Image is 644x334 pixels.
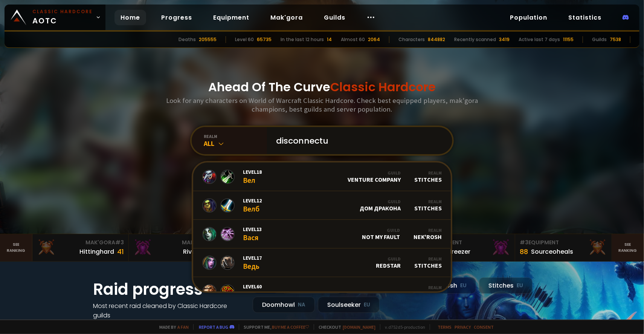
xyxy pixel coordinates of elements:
a: #2Equipment88Notafreezer [419,234,516,261]
div: realm [204,133,267,139]
div: Realm [414,285,442,290]
a: Consent [474,324,494,330]
div: Stitches [479,277,533,294]
span: v. d752d5 - production [380,324,425,330]
div: 205555 [199,36,217,43]
input: Search a character... [272,127,443,154]
a: Progress [155,10,198,25]
div: 7538 [610,36,621,43]
small: Classic Hardcore [32,8,93,15]
small: EU [364,301,370,309]
span: Level 18 [243,169,262,175]
a: Report a bug [199,324,228,330]
div: Recently scanned [454,36,496,43]
div: Realm [414,227,442,233]
a: Level17ВедьGuildREDSTARRealmStitches [193,248,451,277]
div: Equipment [423,239,511,247]
h1: Raid progress [93,277,244,301]
div: Guild [360,199,401,204]
a: [DOMAIN_NAME] [343,324,375,330]
div: Велб [243,197,262,213]
h4: Most recent raid cleaned by Classic Hardcore guilds [93,301,244,320]
div: All [204,139,267,148]
a: Level13ВасяGuildNot My FaultRealmNek'Rosh [193,220,451,248]
a: Home [114,10,146,25]
div: Вел [243,169,262,185]
span: Level 13 [243,226,262,233]
div: Realm [414,170,442,176]
div: Вери [243,283,262,299]
div: Active last 7 days [519,36,560,43]
div: 41 [117,247,124,257]
span: AOTC [32,8,93,26]
a: Classic HardcoreAOTC [5,5,105,30]
div: Nek'Rosh [414,227,442,241]
div: REDSTAR [376,256,401,269]
div: Characters [398,36,425,43]
div: Mak'Gora [37,239,124,247]
span: # 3 [520,239,528,246]
div: Guild [348,170,401,176]
span: Checkout [314,324,375,330]
span: Level 17 [243,254,262,261]
a: Guilds [318,10,351,25]
a: Buy me a coffee [272,324,309,330]
div: Soulseeker [318,297,380,313]
span: Made by [155,324,189,330]
div: 844882 [428,36,445,43]
div: Notafreezer [435,247,471,256]
a: Population [504,10,553,25]
h1: Ahead Of The Curve [208,78,436,96]
div: Guilds [592,36,607,43]
a: Level18ВелGuildVenture CompanyRealmStitches [193,162,451,191]
small: NA [298,301,305,309]
h3: Look for any characters on World of Warcraft Classic Hardcore. Check best equipped players, mak'g... [163,96,481,113]
a: Mak'Gora#2Rivench100 [129,234,226,261]
div: Guild [362,227,400,233]
a: Equipment [207,10,255,25]
div: Mak'Gora [133,239,221,247]
a: Level12ВелбGuildДом ДраконаRealmStitches [193,191,451,220]
a: #3Equipment88Sourceoheals [515,234,612,261]
div: Level 60 [235,36,254,43]
a: Mak'Gora#3Hittinghard41 [32,234,129,261]
div: 11155 [563,36,574,43]
a: Level60ВериRealmStitches [193,277,451,306]
a: Privacy [455,324,471,330]
div: Rivench [183,247,207,256]
div: Deaths [179,36,196,43]
span: # 3 [115,239,124,246]
div: Stitches [414,170,442,183]
span: Classic Hardcore [330,78,436,95]
div: Sourceoheals [531,247,573,256]
div: Stitches [414,285,442,298]
div: Hittinghard [79,247,114,256]
a: a fan [177,324,189,330]
div: Дом Дракона [360,199,401,212]
div: 65735 [257,36,272,43]
div: 2064 [368,36,380,43]
div: 14 [327,36,332,43]
div: Not My Fault [362,227,400,241]
div: 3419 [499,36,510,43]
div: Stitches [414,199,442,212]
div: Ведь [243,254,262,271]
div: Equipment [520,239,607,247]
div: 88 [520,247,528,257]
div: Вася [243,226,262,242]
small: EU [460,282,467,290]
small: EU [517,282,523,290]
span: Support me, [239,324,309,330]
div: Realm [414,199,442,204]
a: Statistics [562,10,607,25]
a: Mak'gora [264,10,309,25]
div: Guild [376,256,401,262]
span: Level 12 [243,197,262,204]
div: Doomhowl [253,297,315,313]
div: Venture Company [348,170,401,183]
div: Realm [414,256,442,262]
div: Almost 60 [341,36,365,43]
span: Level 60 [243,283,262,290]
div: Stitches [414,256,442,269]
div: In the last 12 hours [281,36,324,43]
